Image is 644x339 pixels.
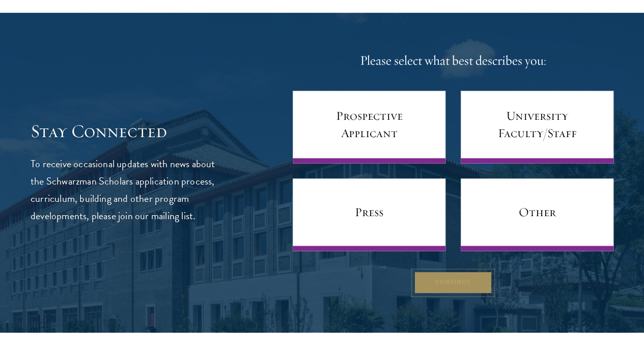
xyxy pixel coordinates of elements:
a: Prospective Applicant [293,91,445,163]
p: To receive occasional updates with news about the Schwarzman Scholars application process, curric... [31,155,221,224]
a: Other [461,178,613,251]
h3: Stay Connected [31,120,221,142]
a: University Faculty/Staff [461,91,613,163]
h4: Please select what best describes you: [293,51,613,70]
a: Press [293,178,445,251]
button: Continue [414,271,492,294]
